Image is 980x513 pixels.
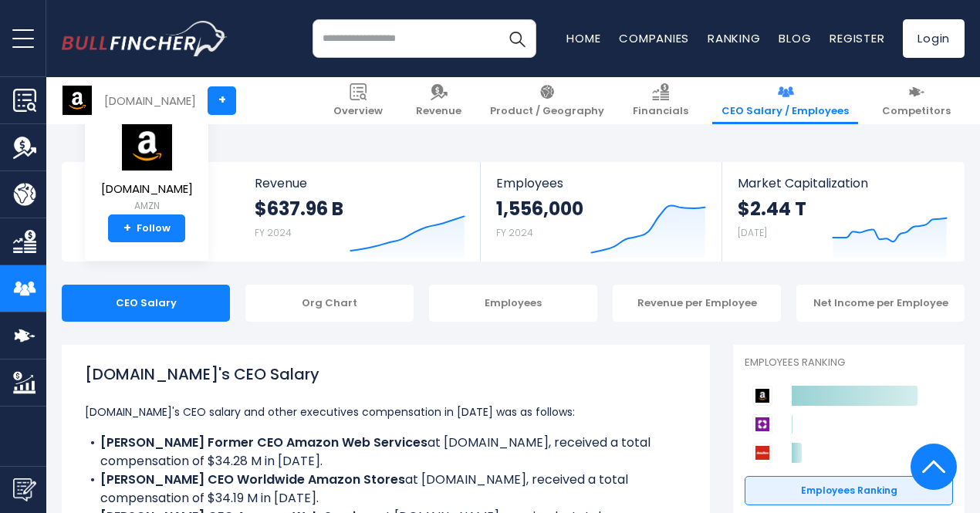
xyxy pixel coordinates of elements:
strong: $637.96 B [255,197,343,221]
img: bullfincher logo [62,21,228,56]
span: Competitors [882,105,951,118]
a: Companies [619,30,689,46]
div: CEO Salary [62,285,230,322]
a: Financials [623,77,698,124]
a: Employees Ranking [745,476,953,505]
a: Competitors [873,77,960,124]
small: AMZN [101,199,193,213]
h1: [DOMAIN_NAME]'s CEO Salary [85,363,687,386]
a: Product / Geography [481,77,613,124]
strong: $2.44 T [738,197,806,221]
a: Revenue $637.96 B FY 2024 [239,162,481,262]
div: Org Chart [245,285,414,322]
span: Financials [633,105,688,118]
a: Register [830,30,884,46]
span: Employees [496,176,705,191]
a: Market Capitalization $2.44 T [DATE] [722,162,963,262]
a: Login [903,19,965,58]
span: Product / Geography [490,105,604,118]
li: at [DOMAIN_NAME], received a total compensation of $34.28 M in [DATE]. [85,434,687,471]
span: Revenue [416,105,461,118]
p: [DOMAIN_NAME]'s CEO salary and other executives compensation in [DATE] was as follows: [85,403,687,421]
div: Employees [429,285,597,322]
div: [DOMAIN_NAME] [104,92,196,110]
a: Home [566,30,600,46]
a: Revenue [407,77,471,124]
img: AMZN logo [120,120,174,171]
b: [PERSON_NAME] CEO Worldwide Amazon Stores [100,471,405,488]
a: Overview [324,77,392,124]
small: [DATE] [738,226,767,239]
li: at [DOMAIN_NAME], received a total compensation of $34.19 M in [DATE]. [85,471,687,508]
img: Amazon.com competitors logo [752,386,772,406]
img: Wayfair competitors logo [752,414,772,434]
a: Employees 1,556,000 FY 2024 [481,162,721,262]
button: Search [498,19,536,58]
a: Ranking [708,30,760,46]
small: FY 2024 [496,226,533,239]
a: + [208,86,236,115]
span: CEO Salary / Employees [721,105,849,118]
div: Net Income per Employee [796,285,965,322]
a: CEO Salary / Employees [712,77,858,124]
p: Employees Ranking [745,356,953,370]
span: Overview [333,105,383,118]
img: AMZN logo [63,86,92,115]
a: Blog [779,30,811,46]
a: Go to homepage [62,21,228,56]
a: [DOMAIN_NAME] AMZN [100,119,194,215]
img: AutoZone competitors logo [752,443,772,463]
span: [DOMAIN_NAME] [101,183,193,196]
small: FY 2024 [255,226,292,239]
a: +Follow [108,214,185,242]
strong: 1,556,000 [496,197,583,221]
span: Market Capitalization [738,176,948,191]
span: Revenue [255,176,465,191]
strong: + [123,221,131,235]
b: [PERSON_NAME] Former CEO Amazon Web Services [100,434,427,451]
div: Revenue per Employee [613,285,781,322]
